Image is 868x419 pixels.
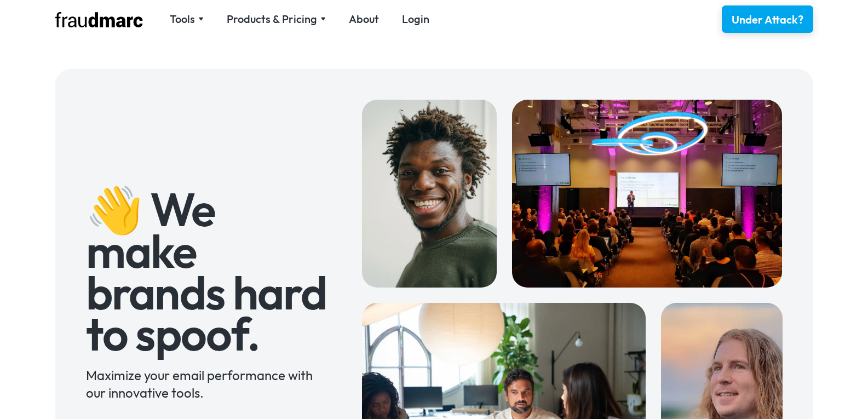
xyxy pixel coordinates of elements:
div: Tools [170,12,195,27]
div: Tools [170,12,204,27]
div: Under Attack? [732,12,803,27]
div: Products & Pricing [227,12,326,27]
a: Login [402,12,429,27]
a: About [349,12,379,27]
div: Maximize your email performance with our innovative tools. [86,366,331,401]
h1: 👋 We make brands hard to spoof. [86,189,331,354]
a: Under Attack? [722,5,813,33]
div: Products & Pricing [227,12,317,27]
